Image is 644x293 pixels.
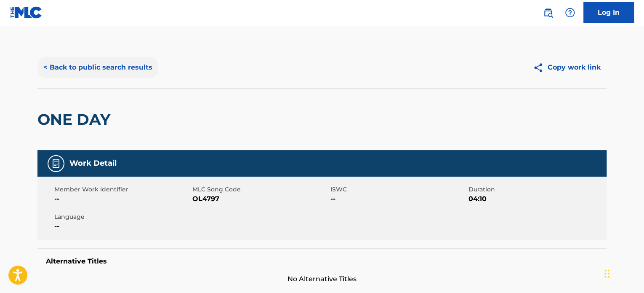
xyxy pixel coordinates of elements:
h5: Work Detail [69,159,117,168]
span: MLC Song Code [192,185,328,194]
button: Copy work link [527,57,607,78]
span: Duration [468,185,604,194]
a: Public Search [540,4,556,21]
h2: ONE DAY [37,110,114,129]
span: -- [54,221,190,231]
img: help [565,8,575,18]
img: Work Detail [51,159,61,169]
img: MLC Logo [10,6,43,19]
span: No Alternative Titles [37,274,607,284]
div: Drag [604,261,609,286]
iframe: Chat Widget [602,253,644,293]
span: -- [330,194,466,204]
a: Log In [583,2,634,23]
img: search [543,8,553,18]
img: Copy work link [533,62,548,73]
span: 04:10 [468,194,604,204]
span: -- [54,194,190,204]
div: Help [562,4,578,21]
span: ISWC [330,185,466,194]
span: Member Work Identifier [54,185,190,194]
span: OL4797 [192,194,328,204]
span: Language [54,212,190,221]
h5: Alternative Titles [46,257,598,266]
button: < Back to public search results [37,57,158,78]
